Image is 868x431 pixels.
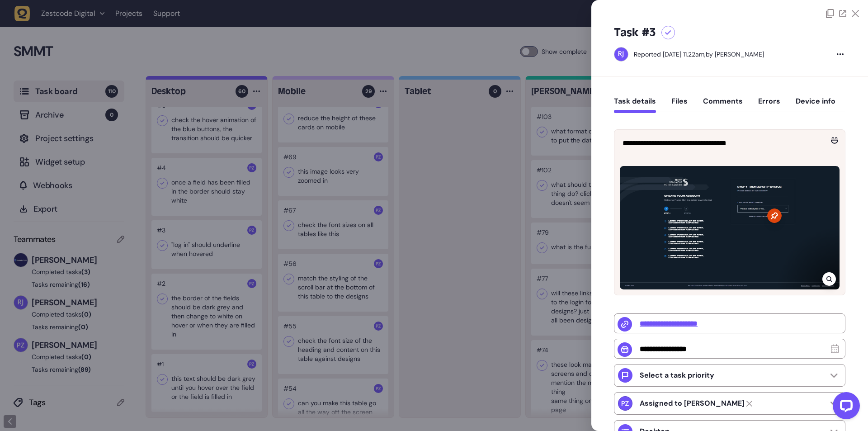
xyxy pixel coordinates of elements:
[614,25,656,40] h5: Task #3
[614,97,656,113] button: Task details
[640,399,745,408] strong: Paris Zisis
[634,50,764,59] div: by [PERSON_NAME]
[614,47,628,61] img: Riki-leigh Jones
[758,97,780,113] button: Errors
[671,97,688,113] button: Files
[796,97,835,113] button: Device info
[634,50,706,58] div: Reported [DATE] 11.22am,
[826,388,863,426] iframe: LiveChat chat widget
[703,97,743,113] button: Comments
[640,371,714,380] p: Select a task priority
